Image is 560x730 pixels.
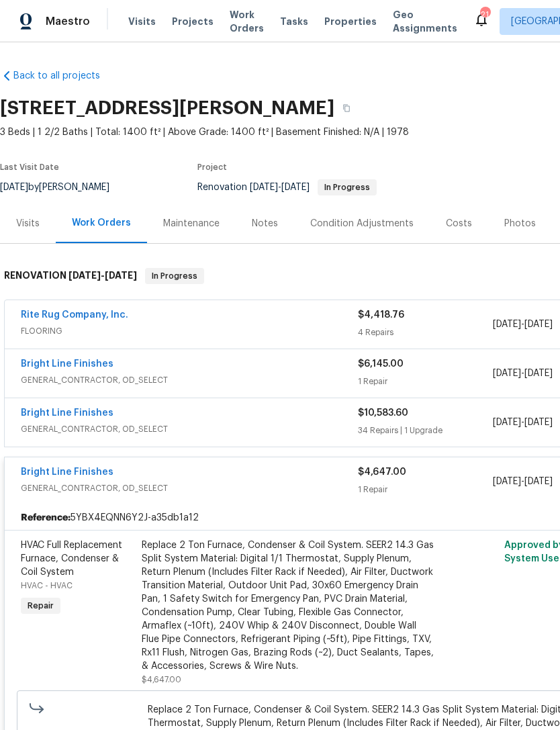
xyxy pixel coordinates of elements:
span: $10,583.60 [358,408,408,418]
span: $4,647.00 [142,676,181,684]
span: Work Orders [230,8,264,35]
span: GENERAL_CONTRACTOR, OD_SELECT [21,482,358,495]
span: [DATE] [281,183,310,192]
span: HVAC Full Replacement Furnace, Condenser & Coil System [21,541,122,577]
span: [DATE] [493,320,521,329]
span: - [250,183,310,192]
span: - [68,271,137,280]
span: Repair [22,599,59,612]
span: HVAC - HVAC [21,582,73,590]
span: Projects [172,15,214,28]
span: $4,647.00 [358,467,406,477]
span: $6,145.00 [358,359,404,369]
div: Notes [252,217,278,230]
span: Renovation [197,183,377,192]
span: [DATE] [105,271,137,280]
button: Copy Address [334,96,359,120]
span: GENERAL_CONTRACTOR, OD_SELECT [21,373,358,387]
span: [DATE] [524,418,553,427]
span: - [493,367,553,380]
span: In Progress [146,269,203,283]
span: Project [197,163,227,171]
span: $4,418.76 [358,310,404,320]
span: GENERAL_CONTRACTOR, OD_SELECT [21,422,358,436]
div: Condition Adjustments [310,217,414,230]
span: [DATE] [524,477,553,486]
span: FLOORING [21,324,358,338]
span: - [493,416,553,429]
a: Rite Rug Company, Inc. [21,310,128,320]
span: - [493,318,553,331]
span: [DATE] [493,369,521,378]
span: Maestro [46,15,90,28]
div: 1 Repair [358,483,493,496]
div: Work Orders [72,216,131,230]
span: [DATE] [493,477,521,486]
span: Tasks [280,17,308,26]
span: Visits [128,15,156,28]
span: [DATE] [250,183,278,192]
div: 4 Repairs [358,326,493,339]
span: [DATE] [524,320,553,329]
span: [DATE] [493,418,521,427]
span: - [493,475,553,488]
a: Bright Line Finishes [21,359,113,369]
span: In Progress [319,183,375,191]
div: 1 Repair [358,375,493,388]
h6: RENOVATION [4,268,137,284]
a: Bright Line Finishes [21,467,113,477]
div: 21 [480,8,489,21]
div: Visits [16,217,40,230]
div: Photos [504,217,536,230]
span: [DATE] [68,271,101,280]
div: 34 Repairs | 1 Upgrade [358,424,493,437]
div: Costs [446,217,472,230]
span: Geo Assignments [393,8,457,35]
div: Maintenance [163,217,220,230]
a: Bright Line Finishes [21,408,113,418]
span: [DATE] [524,369,553,378]
b: Reference: [21,511,71,524]
span: Properties [324,15,377,28]
div: Replace 2 Ton Furnace, Condenser & Coil System. SEER2 14.3 Gas Split System Material: Digital 1/1... [142,539,436,673]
